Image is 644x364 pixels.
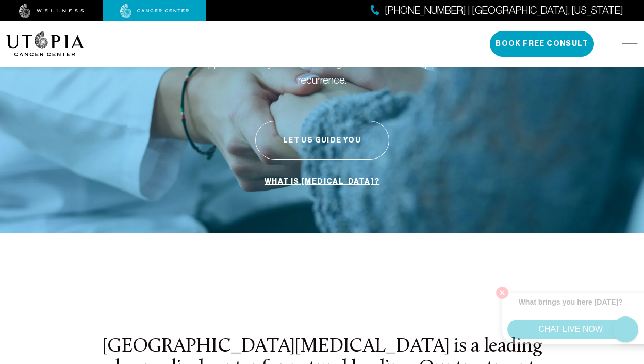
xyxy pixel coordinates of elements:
[490,31,594,57] button: Book Free Consult
[371,3,623,18] a: [PHONE_NUMBER] | [GEOGRAPHIC_DATA], [US_STATE]
[255,121,389,160] button: Let Us Guide You
[120,4,189,18] img: cancer center
[6,31,84,56] img: logo
[385,3,623,18] span: [PHONE_NUMBER] | [GEOGRAPHIC_DATA], [US_STATE]
[19,4,84,18] img: wellness
[622,40,638,48] img: icon-hamburger
[262,172,382,192] a: What is [MEDICAL_DATA]?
